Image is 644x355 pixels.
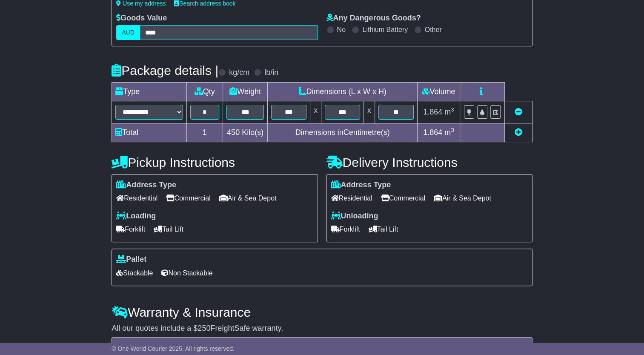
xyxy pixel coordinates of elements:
[423,128,442,137] span: 1.864
[362,26,408,34] label: Lithium Battery
[186,123,223,142] td: 1
[331,180,391,190] label: Address Type
[364,101,375,123] td: x
[451,106,454,113] sup: 3
[166,192,210,205] span: Commercial
[331,192,372,205] span: Residential
[116,180,176,190] label: Address Type
[326,14,421,23] label: Any Dangerous Goods?
[451,127,454,133] sup: 3
[116,266,153,280] span: Stackable
[112,82,186,101] td: Type
[381,192,425,205] span: Commercial
[112,324,532,333] div: All our quotes include a $ FreightSafe warranty.
[417,82,460,101] td: Volume
[425,26,442,34] label: Other
[434,192,491,205] span: Air & Sea Depot
[227,128,240,137] span: 450
[423,108,442,116] span: 1.864
[331,223,360,236] span: Forklift
[219,192,277,205] span: Air & Sea Depot
[444,108,454,116] span: m
[337,26,346,34] label: No
[112,345,235,352] span: © One World Courier 2025. All rights reserved.
[112,63,218,77] h4: Package details |
[229,68,249,77] label: kg/cm
[268,123,417,142] td: Dimensions in Centimetre(s)
[331,212,378,221] label: Unloading
[112,155,318,169] h4: Pickup Instructions
[369,223,398,236] span: Tail Lift
[116,223,145,236] span: Forklift
[310,101,321,123] td: x
[444,128,454,137] span: m
[515,108,522,116] a: Remove this item
[264,68,278,77] label: lb/in
[112,123,186,142] td: Total
[116,25,140,40] label: AUD
[116,192,157,205] span: Residential
[154,223,183,236] span: Tail Lift
[326,155,532,169] h4: Delivery Instructions
[161,266,212,280] span: Non Stackable
[116,14,167,23] label: Goods Value
[116,212,156,221] label: Loading
[197,324,210,332] span: 250
[268,82,417,101] td: Dimensions (L x W x H)
[112,305,532,319] h4: Warranty & Insurance
[223,123,268,142] td: Kilo(s)
[186,82,223,101] td: Qty
[116,255,146,264] label: Pallet
[515,128,522,137] a: Add new item
[223,82,268,101] td: Weight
